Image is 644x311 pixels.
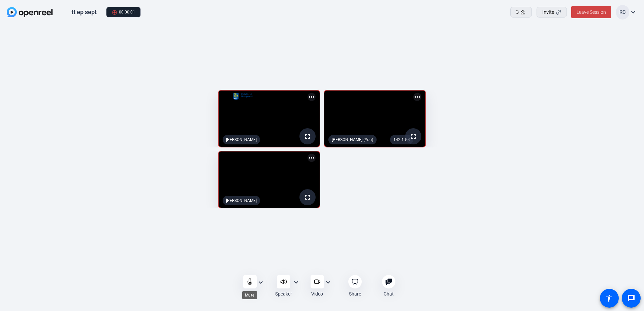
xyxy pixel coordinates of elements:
div: Share [349,290,361,297]
div: Speaker [275,290,292,297]
mat-icon: more_horiz [413,93,421,101]
mat-icon: message [627,294,635,302]
div: RC [616,5,629,20]
mat-icon: fullscreen [303,193,312,201]
mat-icon: expand_more [324,278,332,286]
mat-icon: fullscreen [409,132,417,140]
mat-icon: fullscreen [303,132,312,140]
button: Invite [537,7,567,18]
div: [PERSON_NAME] [223,135,260,144]
mat-icon: accessibility [605,294,613,302]
span: 3 [516,8,519,16]
span: Leave Session [577,9,606,15]
mat-icon: expand_more [629,8,637,16]
div: [PERSON_NAME] [223,196,260,205]
div: Video [311,290,323,297]
div: Mute [242,291,257,299]
div: [PERSON_NAME] (You) [328,135,377,144]
mat-icon: more_horiz [308,154,316,162]
mat-icon: expand_more [292,278,300,286]
mat-icon: expand_more [257,278,265,286]
div: Chat [384,290,394,297]
img: logo [233,93,253,100]
div: 142.1 GB [390,135,413,144]
img: OpenReel logo [7,7,53,17]
button: Leave Session [571,6,611,18]
button: 3 [510,7,532,18]
span: Invite [542,8,554,16]
mat-icon: more_horiz [308,93,316,101]
div: tt ep sept [71,8,97,16]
